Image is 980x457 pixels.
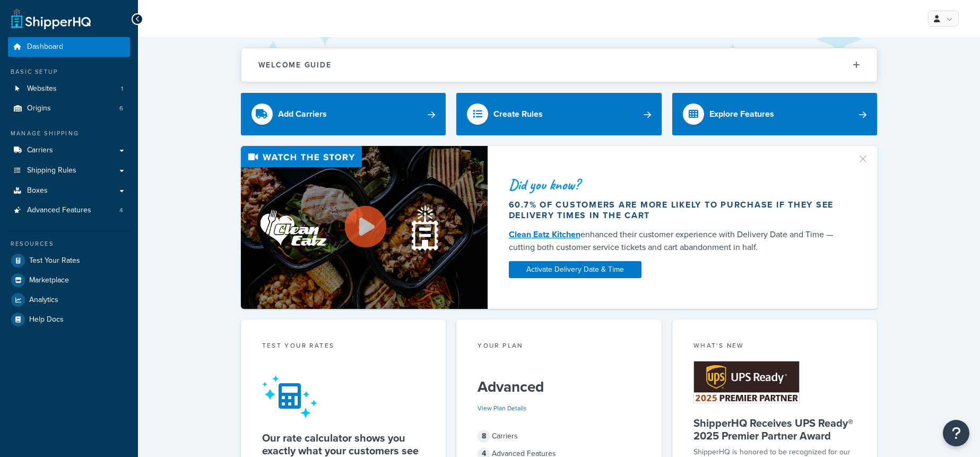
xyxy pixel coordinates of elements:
[456,93,662,135] a: Create Rules
[478,341,640,353] div: Your Plan
[241,93,446,135] a: Add Carriers
[119,206,123,215] span: 4
[943,420,969,446] button: Open Resource Center
[672,93,878,135] a: Explore Features
[262,432,425,457] h5: Our rate calculator shows you exactly what your customers see
[8,99,130,118] a: Origins6
[493,107,543,122] div: Create Rules
[8,67,130,76] div: Basic Setup
[478,403,527,413] a: View Plan Details
[509,200,844,221] div: 60.7% of customers are more likely to purchase if they see delivery times in the cart
[8,310,130,329] a: Help Docs
[709,107,774,122] div: Explore Features
[278,107,327,122] div: Add Carriers
[8,181,130,201] a: Boxes
[8,201,130,220] li: Advanced Features
[29,276,69,285] span: Marketplace
[8,239,130,248] div: Resources
[27,104,51,113] span: Origins
[27,206,91,215] span: Advanced Features
[8,141,130,160] a: Carriers
[262,341,425,353] div: Test your rates
[241,146,488,309] img: Video thumbnail
[509,228,844,254] div: enhanced their customer experience with Delivery Date and Time — cutting both customer service ti...
[258,61,332,69] h2: Welcome Guide
[29,256,80,265] span: Test Your Rates
[478,378,640,395] h5: Advanced
[509,177,844,192] div: Did you know?
[119,104,123,113] span: 6
[8,79,130,99] a: Websites1
[693,417,856,442] h5: ShipperHQ Receives UPS Ready® 2025 Premier Partner Award
[8,79,130,99] li: Websites
[27,42,63,51] span: Dashboard
[509,228,580,240] a: Clean Eatz Kitchen
[478,429,640,444] div: Carriers
[8,129,130,138] div: Manage Shipping
[8,99,130,118] li: Origins
[29,296,58,305] span: Analytics
[29,315,64,324] span: Help Docs
[27,186,48,195] span: Boxes
[8,271,130,290] a: Marketplace
[509,261,641,278] a: Activate Delivery Date & Time
[241,48,877,82] button: Welcome Guide
[693,341,856,353] div: What's New
[478,430,490,443] span: 8
[121,84,123,93] span: 1
[27,166,76,175] span: Shipping Rules
[8,290,130,309] a: Analytics
[27,146,53,155] span: Carriers
[27,84,57,93] span: Websites
[8,161,130,180] a: Shipping Rules
[8,37,130,57] a: Dashboard
[8,201,130,220] a: Advanced Features4
[8,251,130,270] a: Test Your Rates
